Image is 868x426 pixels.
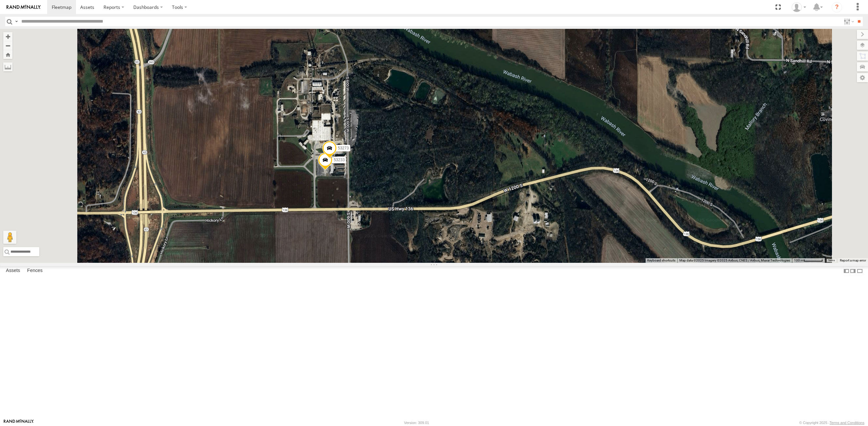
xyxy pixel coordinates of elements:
button: Keyboard shortcuts [647,258,675,263]
label: Dock Summary Table to the Right [850,266,856,276]
a: Terms (opens in new tab) [828,259,835,262]
label: Search Query [14,17,19,26]
label: Dock Summary Table to the Left [843,266,850,276]
a: Visit our Website [4,419,34,426]
i: ? [832,2,842,12]
label: Assets [3,266,23,276]
a: Terms and Conditions [830,421,864,425]
button: Zoom in [3,32,12,41]
span: 100 m [794,259,803,262]
a: Report a map error [840,259,866,262]
span: 53233 [334,158,345,162]
span: 53273 [338,146,349,151]
div: © Copyright 2025 - [799,421,864,425]
img: rand-logo.svg [7,5,41,10]
span: Map data ©2025 Imagery ©2025 Airbus, CNES / Airbus, Maxar Technologies [679,259,790,262]
label: Fences [24,266,46,276]
button: Drag Pegman onto the map to open Street View [3,231,16,244]
button: Map Scale: 100 m per 55 pixels [792,258,825,263]
label: Map Settings [857,73,868,82]
button: Zoom Home [3,50,12,59]
label: Hide Summary Table [857,266,863,276]
label: Measure [3,62,12,71]
button: Zoom out [3,41,12,50]
div: Miky Transport [789,2,808,12]
label: Search Filter Options [841,17,855,26]
div: Version: 309.01 [404,421,429,425]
